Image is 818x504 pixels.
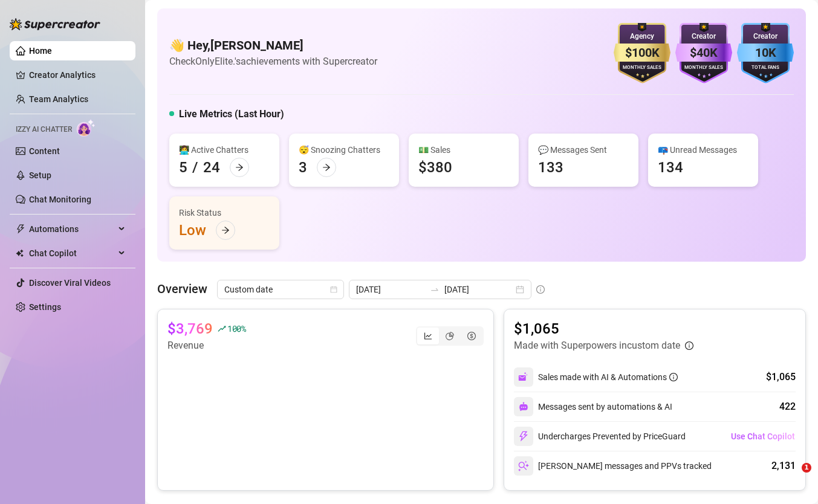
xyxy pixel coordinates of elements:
[519,402,528,412] img: svg%3e
[802,463,811,473] span: 1
[179,143,270,157] div: 👩‍💻 Active Chatters
[518,431,529,442] img: svg%3e
[675,64,732,72] div: Monthly Sales
[16,249,24,257] img: Chat Copilot
[169,37,377,54] h4: 👋 Hey, [PERSON_NAME]
[29,65,126,85] a: Creator Analytics
[157,280,207,298] article: Overview
[467,332,476,340] span: dollar-circle
[777,463,806,492] iframe: Intercom live chat
[518,372,529,383] img: svg%3e
[16,124,72,135] span: Izzy AI Chatter
[179,107,284,121] h5: Live Metrics (Last Hour)
[29,219,115,239] span: Automations
[658,143,748,157] div: 📪 Unread Messages
[29,94,88,104] a: Team Analytics
[538,158,563,177] div: 133
[658,158,683,177] div: 134
[430,285,440,294] span: swap-right
[322,163,331,172] span: arrow-right
[29,244,115,263] span: Chat Copilot
[514,427,686,446] div: Undercharges Prevented by PriceGuard
[29,146,60,156] a: Content
[299,143,389,157] div: 😴 Snoozing Chatters
[675,44,732,62] div: $40K
[299,158,307,177] div: 3
[614,23,670,83] img: gold-badge-CigiZidd.svg
[536,285,545,294] span: info-circle
[514,319,693,338] article: $1,065
[416,326,484,346] div: segmented control
[779,399,796,414] div: 422
[737,44,794,62] div: 10K
[771,459,796,473] div: 2,131
[418,143,509,157] div: 💵 Sales
[675,23,732,83] img: purple-badge-B9DA21FR.svg
[227,323,246,334] span: 100 %
[514,338,680,353] article: Made with Superpowers in custom date
[16,224,25,234] span: thunderbolt
[77,119,96,137] img: AI Chatter
[514,397,672,416] div: Messages sent by automations & AI
[167,319,213,338] article: $3,769
[675,31,732,42] div: Creator
[29,195,91,204] a: Chat Monitoring
[614,31,670,42] div: Agency
[685,341,693,350] span: info-circle
[418,158,452,177] div: $380
[167,338,246,353] article: Revenue
[730,427,796,446] button: Use Chat Copilot
[29,278,111,288] a: Discover Viral Videos
[446,332,454,340] span: pie-chart
[29,46,52,56] a: Home
[356,283,425,296] input: Start date
[29,302,61,312] a: Settings
[737,31,794,42] div: Creator
[430,285,440,294] span: to
[737,23,794,83] img: blue-badge-DgoSNQY1.svg
[614,44,670,62] div: $100K
[330,286,337,293] span: calendar
[538,370,678,384] div: Sales made with AI & Automations
[444,283,513,296] input: End date
[669,373,678,381] span: info-circle
[737,64,794,72] div: Total Fans
[218,325,226,333] span: rise
[221,226,230,234] span: arrow-right
[731,431,795,441] span: Use Chat Copilot
[538,143,629,157] div: 💬 Messages Sent
[424,332,432,340] span: line-chart
[179,158,187,177] div: 5
[518,460,529,471] img: svg%3e
[203,158,220,177] div: 24
[514,456,712,476] div: [PERSON_NAME] messages and PPVs tracked
[614,64,670,72] div: Monthly Sales
[766,370,796,384] div: $1,065
[235,163,244,172] span: arrow-right
[10,18,100,30] img: logo-BBDzfeDw.svg
[224,280,337,299] span: Custom date
[29,170,51,180] a: Setup
[169,54,377,69] article: Check OnlyElite.'s achievements with Supercreator
[179,206,270,219] div: Risk Status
